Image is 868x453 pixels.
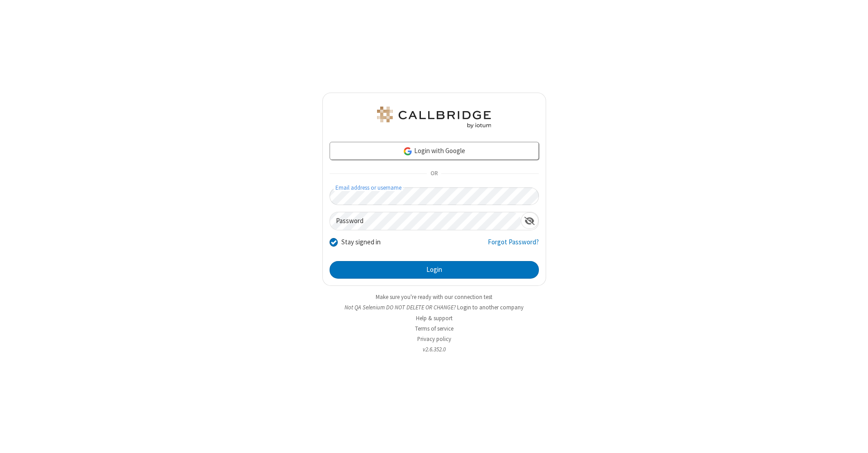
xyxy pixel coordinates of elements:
a: Make sure you're ready with our connection test [376,293,492,301]
input: Email address or username [330,187,539,205]
div: Show password [521,212,538,229]
a: Forgot Password? [488,237,539,254]
a: Privacy policy [417,335,451,343]
a: Help & support [416,314,453,322]
a: Login with Google [330,142,539,160]
span: OR [427,168,441,180]
button: Login [330,261,539,279]
img: QA Selenium DO NOT DELETE OR CHANGE [375,107,493,128]
img: google-icon.png [403,146,413,156]
a: Terms of service [415,325,453,332]
li: Not QA Selenium DO NOT DELETE OR CHANGE? [322,303,546,312]
label: Stay signed in [341,237,381,248]
li: v2.6.352.0 [322,345,546,354]
input: Password [330,212,521,230]
button: Login to another company [457,303,524,312]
